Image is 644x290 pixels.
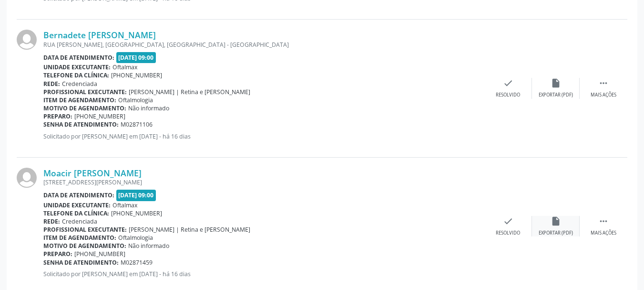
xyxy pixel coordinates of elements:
[121,258,153,267] span: M02871459
[43,258,119,267] b: Senha de atendimento:
[43,96,116,104] b: Item de agendamento:
[43,41,484,49] div: RUA [PERSON_NAME], [GEOGRAPHIC_DATA], [GEOGRAPHIC_DATA] - [GEOGRAPHIC_DATA]
[43,217,60,226] b: Rede:
[43,71,109,79] b: Telefone da clínica:
[121,120,153,129] span: M02871106
[112,63,137,71] span: Oftalmax
[503,216,513,226] i: check
[129,226,250,234] span: [PERSON_NAME] | Retina e [PERSON_NAME]
[539,230,573,236] div: Exportar (PDF)
[112,201,137,209] span: Oftalmax
[43,30,156,40] a: Bernadete [PERSON_NAME]
[43,168,142,178] a: Moacir [PERSON_NAME]
[43,178,484,186] div: [STREET_ADDRESS][PERSON_NAME]
[62,80,97,88] span: Credenciada
[43,132,484,140] p: Solicitado por [PERSON_NAME] em [DATE] - há 16 dias
[591,92,616,98] div: Mais ações
[43,201,111,209] b: Unidade executante:
[116,52,156,63] span: [DATE] 09:00
[43,234,116,242] b: Item de agendamento:
[43,63,111,71] b: Unidade executante:
[111,209,162,217] span: [PHONE_NUMBER]
[598,216,609,226] i: 
[43,226,127,234] b: Profissional executante:
[129,88,250,96] span: [PERSON_NAME] | Retina e [PERSON_NAME]
[598,78,609,88] i: 
[43,54,114,62] b: Data de atendimento:
[43,112,72,120] b: Preparo:
[43,88,127,96] b: Profissional executante:
[17,168,37,188] img: img
[551,216,561,226] i: insert_drive_file
[128,242,169,250] span: Não informado
[43,242,126,250] b: Motivo de agendamento:
[43,80,60,88] b: Rede:
[503,78,513,88] i: check
[62,217,97,226] span: Credenciada
[496,92,520,98] div: Resolvido
[539,92,573,98] div: Exportar (PDF)
[43,250,72,258] b: Preparo:
[43,104,126,112] b: Motivo de agendamento:
[591,230,616,236] div: Mais ações
[118,96,153,104] span: Oftalmologia
[74,250,125,258] span: [PHONE_NUMBER]
[74,112,125,120] span: [PHONE_NUMBER]
[111,71,162,79] span: [PHONE_NUMBER]
[17,30,37,50] img: img
[128,104,169,112] span: Não informado
[116,190,156,201] span: [DATE] 09:00
[43,270,484,278] p: Solicitado por [PERSON_NAME] em [DATE] - há 16 dias
[43,209,109,217] b: Telefone da clínica:
[43,120,119,129] b: Senha de atendimento:
[496,230,520,236] div: Resolvido
[43,191,114,199] b: Data de atendimento:
[551,78,561,88] i: insert_drive_file
[118,234,153,242] span: Oftalmologia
